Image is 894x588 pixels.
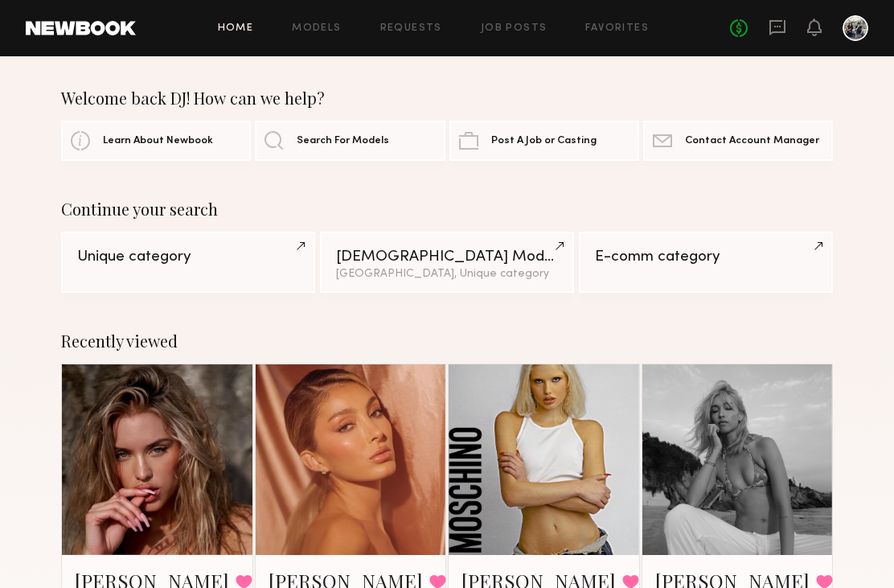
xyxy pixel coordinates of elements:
a: Models [292,23,341,34]
span: Contact Account Manager [685,136,819,146]
div: Welcome back DJ! How can we help? [61,88,833,108]
a: Job Posts [481,23,547,34]
a: Search For Models [255,121,445,161]
div: E-comm category [595,249,817,265]
a: Home [218,23,254,34]
span: Learn About Newbook [103,136,213,146]
a: Unique category [61,232,315,293]
a: [DEMOGRAPHIC_DATA] Models[GEOGRAPHIC_DATA], Unique category [320,232,574,293]
span: Post A Job or Casting [491,136,597,146]
span: Search For Models [297,136,389,146]
div: Recently viewed [61,331,833,351]
a: Post A Job or Casting [449,121,639,161]
a: Favorites [585,23,649,34]
a: Contact Account Manager [643,121,833,161]
a: E-comm category [579,232,833,293]
div: [GEOGRAPHIC_DATA], Unique category [336,269,558,280]
a: Learn About Newbook [61,121,251,161]
div: Unique category [77,249,299,265]
div: Continue your search [61,199,833,219]
div: [DEMOGRAPHIC_DATA] Models [336,249,558,265]
a: Requests [380,23,442,34]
